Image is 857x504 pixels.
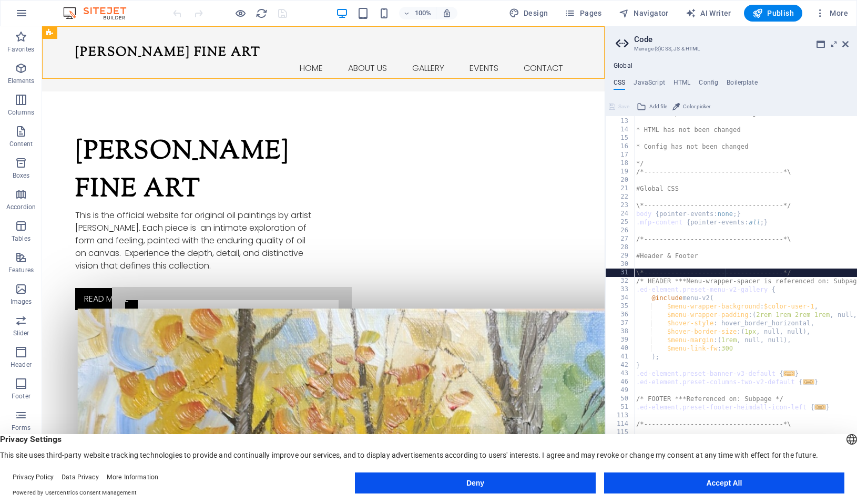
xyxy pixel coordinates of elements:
[505,5,553,22] div: Design (Ctrl+Alt+Y)
[565,8,601,18] span: Pages
[744,5,802,22] button: Publish
[606,327,635,336] div: 38
[606,269,635,277] div: 31
[606,227,635,235] div: 26
[606,176,635,184] div: 20
[399,7,436,19] button: 100%
[509,8,548,18] span: Design
[815,8,848,18] span: More
[606,319,635,327] div: 37
[13,329,29,337] p: Slider
[12,234,30,243] p: Tables
[614,79,625,90] h4: CSS
[649,100,667,113] span: Add file
[606,395,635,403] div: 50
[606,277,635,285] div: 32
[634,79,665,90] h4: JavaScript
[606,193,635,201] div: 22
[606,142,635,151] div: 16
[415,7,432,19] h6: 100%
[9,140,33,148] p: Content
[606,302,635,311] div: 35
[255,7,268,19] button: reload
[8,108,34,117] p: Columns
[13,171,30,180] p: Boxes
[606,235,635,243] div: 27
[614,62,632,70] h4: Global
[606,311,635,319] div: 36
[606,201,635,210] div: 23
[7,45,34,54] p: Favorites
[606,428,635,437] div: 115
[727,79,758,90] h4: Boilerplate
[683,100,710,113] span: Color picker
[686,8,731,18] span: AI Writer
[11,297,32,306] p: Images
[752,8,794,18] span: Publish
[234,7,247,19] button: Click here to leave preview mode and continue editing
[505,5,553,22] button: Design
[12,392,30,400] p: Footer
[606,184,635,193] div: 21
[619,8,669,18] span: Navigator
[606,151,635,159] div: 17
[12,424,30,432] p: Forms
[783,371,795,376] span: ...
[671,100,712,113] button: Color picker
[606,210,635,218] div: 24
[606,378,635,386] div: 46
[606,134,635,142] div: 15
[814,404,826,410] span: ...
[811,5,852,22] button: More
[606,285,635,294] div: 33
[635,100,669,113] button: Add file
[606,412,635,420] div: 113
[634,35,849,44] h2: Code
[606,361,635,369] div: 42
[606,159,635,168] div: 18
[606,126,635,134] div: 14
[11,361,32,369] p: Header
[606,403,635,412] div: 51
[606,243,635,252] div: 28
[606,420,635,428] div: 114
[442,8,452,18] i: On resize automatically adjust zoom level to fit chosen device.
[560,5,606,22] button: Pages
[803,379,814,385] span: ...
[606,336,635,344] div: 39
[606,260,635,269] div: 30
[606,117,635,126] div: 13
[606,252,635,260] div: 29
[256,7,268,19] i: Reload page
[606,353,635,361] div: 41
[6,203,36,211] p: Accordion
[674,79,691,90] h4: HTML
[606,344,635,353] div: 40
[699,79,718,90] h4: Config
[681,5,736,22] button: AI Writer
[8,266,34,274] p: Features
[60,7,139,19] img: Editor Logo
[606,168,635,176] div: 19
[606,218,635,227] div: 25
[615,5,673,22] button: Navigator
[606,294,635,302] div: 34
[606,386,635,395] div: 49
[634,44,828,54] h3: Manage (S)CSS, JS & HTML
[8,77,35,85] p: Elements
[606,369,635,378] div: 43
